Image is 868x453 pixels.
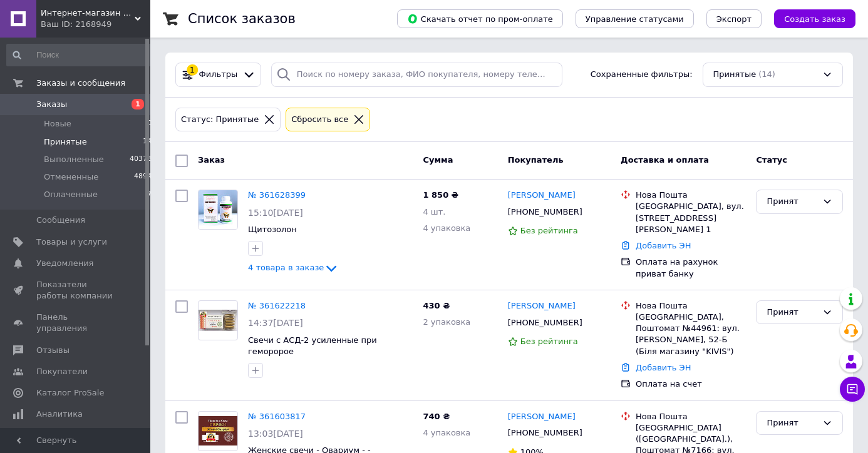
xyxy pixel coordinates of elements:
div: Принят [767,417,817,430]
div: Оплата на счет [636,379,746,390]
span: Оплаченные [44,189,98,200]
span: Заказы [36,99,67,110]
img: Фото товару [199,190,237,229]
input: Поиск по номеру заказа, ФИО покупателя, номеру телефона, Email, номеру накладной [271,63,562,87]
button: Управление статусами [576,9,694,28]
div: Нова Пошта [636,190,746,201]
div: Принят [767,195,817,208]
span: Уведомления [36,258,93,269]
span: Покупатель [508,155,564,165]
div: [GEOGRAPHIC_DATA], Поштомат №44961: вул. [PERSON_NAME], 52-Б (Біля магазину "KIVIS") [636,312,746,357]
span: 14:37[DATE] [248,318,303,328]
span: Принятые [713,69,757,81]
a: Фото товару [198,411,238,451]
a: № 361622218 [248,301,306,310]
span: 13:03[DATE] [248,429,303,439]
input: Поиск [6,44,153,66]
span: Каталог ProSale [36,387,104,399]
span: Товары и услуги [36,237,107,248]
span: Новые [44,118,71,130]
div: Нова Пошта [636,411,746,422]
div: Нова Пошта [636,300,746,312]
span: 15:10[DATE] [248,208,303,218]
a: [PERSON_NAME] [508,190,576,201]
div: [PHONE_NUMBER] [505,204,585,220]
a: № 361603817 [248,412,306,421]
span: Показатели работы компании [36,279,116,302]
a: [PERSON_NAME] [508,300,576,312]
span: 4 товара в заказе [248,263,324,272]
div: Принят [767,306,817,319]
a: Фото товару [198,300,238,340]
span: Экспорт [716,14,752,24]
a: Создать заказ [762,14,855,23]
span: Статус [756,155,787,165]
a: № 361628399 [248,190,306,200]
span: 4 шт. [423,207,445,216]
span: Сообщения [36,215,85,226]
div: 1 [187,64,198,76]
span: 2 упаковка [423,317,470,327]
a: Свечи с АСД-2 усиленные при геморорое [248,335,377,357]
span: Аналитика [36,409,83,420]
a: Добавить ЭН [636,363,691,372]
span: 7 [147,189,152,200]
span: Заказ [198,155,225,165]
div: Сбросить все [289,113,351,126]
span: Интернет-магазин Жива- Аптека [41,8,135,19]
button: Экспорт [706,9,762,28]
span: Заказы и сообщения [36,78,125,89]
span: Принятые [44,136,87,148]
span: Отзывы [36,345,70,356]
a: Добавить ЭН [636,241,691,250]
span: 430 ₴ [423,301,450,310]
div: Оплата на рахунок приват банку [636,257,746,279]
span: Создать заказ [784,14,845,24]
span: Скачать отчет по пром-оплате [407,13,553,24]
span: Без рейтинга [520,226,578,235]
span: (14) [758,69,775,79]
span: Доставка и оплата [621,155,709,165]
span: 1 [132,99,144,109]
span: 4 упаковка [423,428,470,437]
img: Фото товару [199,416,237,445]
span: 4894 [134,171,152,183]
button: Скачать отчет по пром-оплате [397,9,563,28]
span: Фильтры [199,69,238,81]
span: Сохраненные фильтры: [591,69,693,81]
span: Выполненные [44,154,104,165]
span: Покупатели [36,366,88,377]
div: [PHONE_NUMBER] [505,315,585,331]
img: Фото товару [199,310,237,332]
span: Управление статусами [586,14,684,24]
span: Панель управления [36,312,116,334]
span: 1 850 ₴ [423,190,458,200]
span: 4 упаковка [423,223,470,233]
div: [GEOGRAPHIC_DATA], вул. [STREET_ADDRESS][PERSON_NAME] 1 [636,201,746,235]
div: Ваш ID: 2168949 [41,19,150,30]
a: 4 товара в заказе [248,263,339,272]
a: Фото товару [198,190,238,230]
a: [PERSON_NAME] [508,411,576,423]
span: Отмененные [44,171,98,183]
button: Создать заказ [774,9,855,28]
div: [PHONE_NUMBER] [505,425,585,441]
span: Сумма [423,155,453,165]
h1: Список заказов [188,11,296,26]
span: 0 [147,118,152,130]
span: Без рейтинга [520,337,578,346]
div: Статус: Принятые [178,113,261,126]
button: Чат с покупателем [840,377,865,402]
span: 14 [143,136,152,148]
span: 40373 [130,154,152,165]
a: Щитозолон [248,225,297,234]
span: 740 ₴ [423,412,450,421]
